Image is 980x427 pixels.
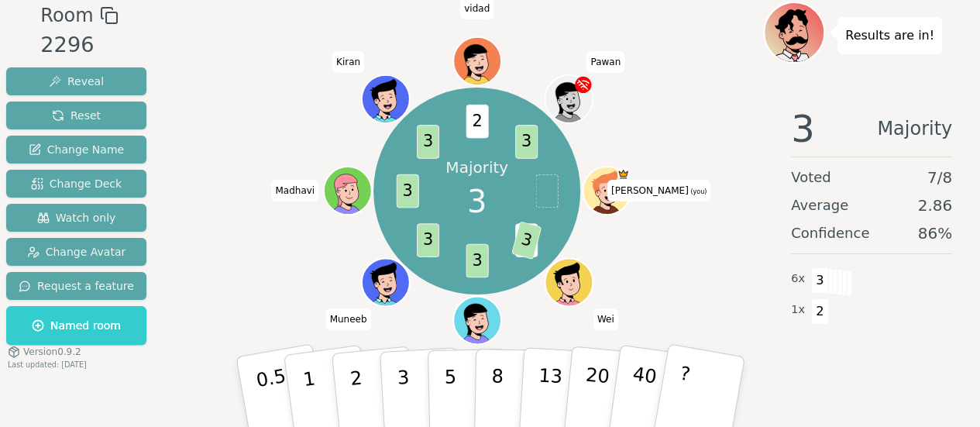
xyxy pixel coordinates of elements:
[49,74,104,89] span: Reveal
[811,298,829,325] span: 2
[52,108,101,123] span: Reset
[791,222,869,244] span: Confidence
[271,180,318,201] span: Click to change your name
[27,244,126,260] span: Change Avatar
[445,157,508,178] p: Majority
[6,204,146,232] button: Watch only
[32,318,121,333] span: Named room
[791,301,805,319] span: 1 x
[326,308,371,330] span: Click to change your name
[40,29,118,61] div: 2296
[584,168,629,213] button: Click to change your avatar
[511,221,542,260] span: 3
[6,238,146,266] button: Change Avatar
[8,360,87,369] span: Last updated: [DATE]
[6,67,146,95] button: Reveal
[791,270,805,288] span: 6 x
[467,178,487,225] span: 3
[877,110,952,147] span: Majority
[515,125,538,159] span: 3
[6,170,146,198] button: Change Deck
[617,168,628,180] span: Sarah is the host
[791,195,848,216] span: Average
[8,346,81,358] button: Version0.9.2
[6,306,146,345] button: Named room
[417,125,439,159] span: 3
[40,2,93,29] span: Room
[396,174,418,208] span: 3
[6,272,146,300] button: Request a feature
[811,267,829,294] span: 3
[466,105,488,139] span: 2
[417,223,439,257] span: 3
[607,180,710,201] span: Click to change your name
[19,278,134,294] span: Request a feature
[586,51,624,73] span: Click to change your name
[37,210,116,226] span: Watch only
[23,346,81,358] span: Version 0.9.2
[845,25,934,46] p: Results are in!
[791,167,831,188] span: Voted
[466,244,488,278] span: 3
[593,308,618,330] span: Click to change your name
[31,176,122,191] span: Change Deck
[917,195,952,216] span: 2.86
[29,142,124,157] span: Change Name
[332,51,364,73] span: Click to change your name
[927,167,952,188] span: 7 / 8
[6,136,146,164] button: Change Name
[791,110,815,147] span: 3
[6,102,146,129] button: Reset
[689,188,707,195] span: (you)
[918,222,952,244] span: 86 %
